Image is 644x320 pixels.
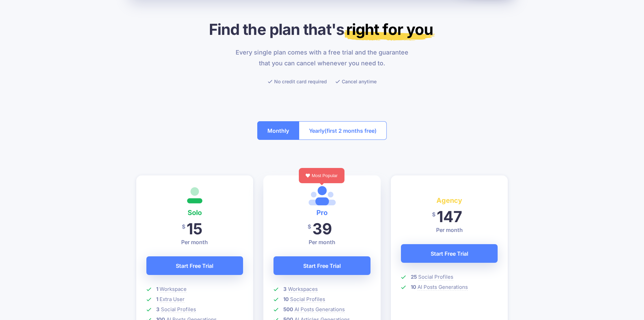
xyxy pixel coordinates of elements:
b: 3 [156,306,160,313]
span: $ [432,207,435,222]
b: 10 [283,296,289,302]
h4: Pro [273,207,371,218]
p: Every single plan comes with a free trial and the guarantee that you can cancel whenever you need... [232,47,412,69]
span: 15 [187,219,202,238]
mark: right for you [344,20,435,41]
span: Social Profiles [290,296,325,303]
a: Start Free Trial [401,244,498,263]
a: Start Free Trial [146,256,243,275]
h4: Solo [146,207,243,218]
li: Cancel anytime [335,77,377,86]
span: $ [308,219,311,234]
button: Monthly [257,121,299,140]
span: AI Posts Generations [418,284,468,291]
a: Start Free Trial [273,256,371,275]
h4: Agency [401,195,498,206]
span: AI Posts Generations [294,306,345,313]
p: Per month [146,238,243,246]
button: Yearly(first 2 months free) [299,121,387,140]
li: No credit card required [268,77,327,86]
span: Social Profiles [418,274,453,280]
p: Per month [401,226,498,234]
div: Most Popular [299,168,344,183]
span: $ [182,219,185,234]
span: 147 [437,207,462,226]
span: Workspaces [288,286,318,293]
b: 500 [283,306,293,313]
span: Social Profiles [161,306,196,313]
span: Extra User [160,296,185,303]
b: 1 [156,296,158,302]
span: 39 [312,219,332,238]
b: 1 [156,286,158,292]
b: 25 [411,274,417,280]
b: 10 [411,284,416,290]
h1: Find the plan that's [136,20,508,39]
p: Per month [273,238,371,246]
b: 3 [283,286,287,292]
span: (first 2 months free) [325,125,377,136]
span: Workspace [160,286,187,293]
